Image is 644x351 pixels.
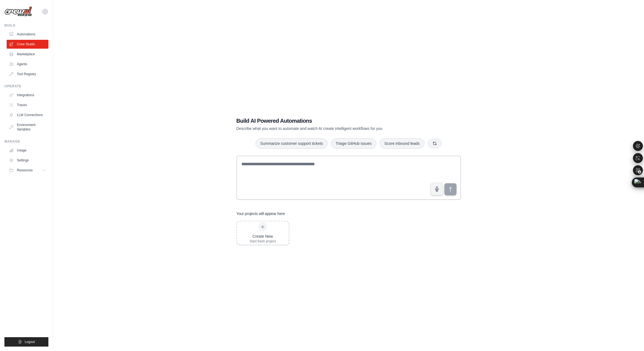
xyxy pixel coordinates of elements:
a: Traces [7,101,48,109]
div: Manage [4,139,48,144]
h3: Your projects will appear here [236,211,285,216]
a: Integrations [7,91,48,99]
a: Crew Studio [7,40,48,49]
img: Logo [4,6,32,17]
button: Resources [7,166,48,175]
button: Logout [4,337,48,347]
a: Environment Variables [7,121,48,134]
a: LLM Connections [7,111,48,119]
button: Summarize customer support tickets [255,138,327,149]
div: Start fresh project [250,239,276,243]
a: Tool Registry [7,70,48,78]
a: Usage [7,146,48,155]
span: Logout [25,340,35,344]
a: Agents [7,60,48,69]
span: Resources [17,168,33,172]
div: Operate [4,84,48,88]
button: Get new suggestions [428,139,442,148]
button: Score inbound leads [380,138,424,149]
div: Create New [250,234,276,239]
a: Automations [7,30,48,39]
p: Describe what you want to automate and watch AI create intelligent workflows for you [236,126,422,131]
h1: Build AI Powered Automations [236,117,422,125]
div: Build [4,23,48,28]
button: Triage GitHub issues [331,138,376,149]
a: Marketplace [7,50,48,59]
a: Settings [7,156,48,165]
iframe: Chat Widget [616,324,644,351]
button: Click to speak your automation idea [431,183,443,195]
